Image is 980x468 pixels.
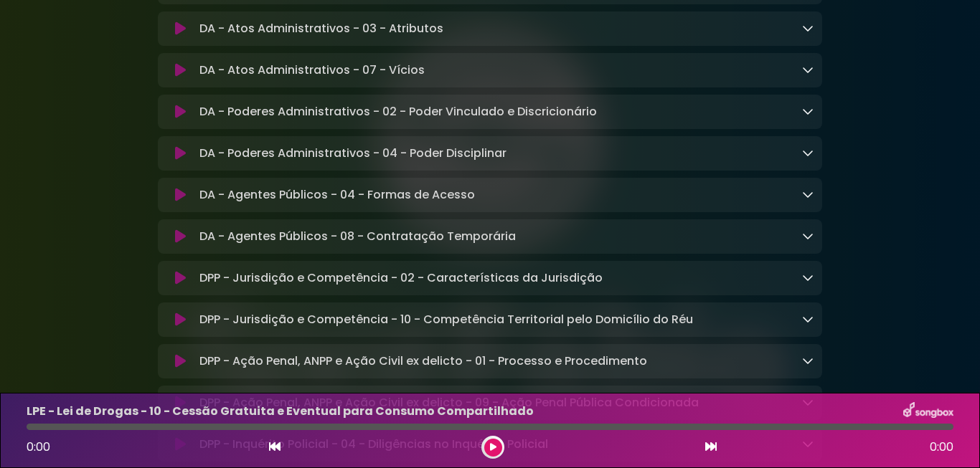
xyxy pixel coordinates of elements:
p: DPP - Jurisdição e Competência - 10 - Competência Territorial pelo Domicílio do Réu [199,311,693,328]
p: DA - Poderes Administrativos - 04 - Poder Disciplinar [199,145,507,162]
p: DA - Poderes Administrativos - 02 - Poder Vinculado e Discricionário [199,103,597,120]
img: songbox-logo-white.png [903,402,953,421]
span: 0:00 [930,439,953,456]
p: DA - Agentes Públicos - 08 - Contratação Temporária [199,228,516,245]
p: DPP - Ação Penal, ANPP e Ação Civil ex delicto - 01 - Processo e Procedimento [199,353,647,370]
p: DPP - Jurisdição e Competência - 02 - Características da Jurisdição [199,269,603,287]
p: DA - Atos Administrativos - 07 - Vícios [199,62,425,79]
p: DA - Agentes Públicos - 04 - Formas de Acesso [199,186,475,204]
span: 0:00 [27,439,50,455]
p: LPE - Lei de Drogas - 10 - Cessão Gratuita e Eventual para Consumo Compartilhado [27,403,534,420]
p: DA - Atos Administrativos - 03 - Atributos [199,20,443,37]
